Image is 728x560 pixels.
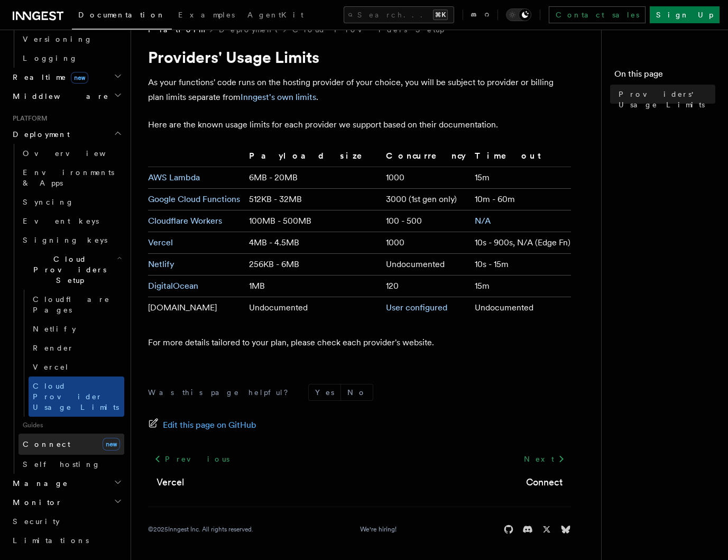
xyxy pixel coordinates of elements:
button: Cloud Providers Setup [19,250,124,290]
span: Middleware [8,91,109,102]
th: Concurrency [382,149,471,167]
a: Signing keys [19,231,124,250]
td: Undocumented [471,297,571,319]
td: Undocumented [245,297,382,319]
a: Cloud Provider Usage Limits [29,377,124,417]
span: Monitor [8,497,62,508]
td: 256KB - 6MB [245,254,382,276]
span: new [71,72,88,84]
span: Self hosting [23,460,100,469]
td: [DOMAIN_NAME] [148,297,245,319]
span: Manage [8,478,68,489]
p: Here are the known usage limits for each provider we support based on their documentation. [148,117,571,132]
div: Cloud Providers Setup [19,290,124,417]
th: Payload size [245,149,382,167]
td: 512KB - 32MB [245,189,382,210]
span: Render [33,344,74,352]
button: Yes [309,384,340,400]
a: Logging [19,49,124,68]
a: Overview [19,144,124,163]
span: Connect [23,440,70,448]
a: N/A [475,216,491,226]
span: Providers' Usage Limits [619,89,715,110]
button: Realtimenew [8,68,124,87]
span: Signing keys [23,236,107,244]
a: Inngest's own limits [241,92,316,102]
td: 120 [382,276,471,297]
a: AWS Lambda [148,172,200,182]
a: Next [518,449,571,469]
a: Google Cloud Functions [148,194,240,204]
span: Environments & Apps [23,168,114,187]
span: Versioning [23,35,93,43]
span: Vercel [33,363,69,371]
a: Examples [172,3,241,29]
a: User configured [386,302,447,313]
span: Event keys [23,217,99,225]
a: Netlify [29,319,124,338]
a: Vercel [156,475,184,490]
td: 1000 [382,167,471,189]
span: Logging [23,54,78,62]
td: 15m [471,167,571,189]
a: Vercel [148,237,173,247]
p: Was this page helpful? [148,387,296,398]
th: Timeout [471,149,571,167]
button: Monitor [8,493,124,512]
a: Cloudflare Pages [29,290,124,319]
td: 10s - 15m [471,254,571,276]
span: Syncing [23,198,74,206]
a: Limitations [8,531,124,550]
p: As your functions' code runs on the hosting provider of your choice, you will be subject to provi... [148,75,571,105]
a: Documentation [72,3,172,30]
a: Edit this page on GitHub [148,418,256,433]
span: Cloud Providers Setup [19,254,117,286]
td: 100MB - 500MB [245,210,382,232]
button: Toggle dark mode [506,8,531,21]
button: Search...⌘K [344,6,454,23]
a: Cloudflare Workers [148,216,222,226]
a: Event keys [19,212,124,231]
span: Limitations [13,536,89,545]
span: Security [13,517,60,526]
span: Cloudflare Pages [33,295,110,314]
span: Overview [23,149,132,158]
span: Cloud Provider Usage Limits [33,382,119,411]
span: Guides [19,417,124,434]
button: Manage [8,474,124,493]
kbd: ⌘K [433,10,448,20]
a: Netlify [148,259,174,269]
span: Netlify [33,325,76,333]
a: Security [8,512,124,531]
span: Platform [8,114,48,123]
a: Vercel [29,357,124,377]
span: Deployment [8,129,70,140]
td: 4MB - 4.5MB [245,232,382,254]
h4: On this page [614,68,715,85]
span: Realtime [8,72,88,82]
a: DigitalOcean [148,281,198,291]
button: Middleware [8,87,124,106]
span: new [103,438,120,451]
a: Versioning [19,30,124,49]
p: For more details tailored to your plan, please check each provider's website. [148,335,571,350]
td: Undocumented [382,254,471,276]
a: Connect [526,475,563,490]
a: AgentKit [241,3,310,29]
h1: Providers' Usage Limits [148,48,571,67]
span: Documentation [78,11,165,19]
span: AgentKit [247,11,303,19]
button: No [341,384,373,400]
td: 3000 (1st gen only) [382,189,471,210]
td: 6MB - 20MB [245,167,382,189]
a: We're hiring! [360,525,397,534]
td: 10s - 900s, N/A (Edge Fn) [471,232,571,254]
span: Edit this page on GitHub [163,418,256,433]
div: Deployment [8,144,124,474]
a: Connectnew [19,434,124,455]
a: Sign Up [650,6,720,23]
td: 15m [471,276,571,297]
div: © 2025 Inngest Inc. All rights reserved. [148,525,253,534]
a: Render [29,338,124,357]
span: Examples [178,11,235,19]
